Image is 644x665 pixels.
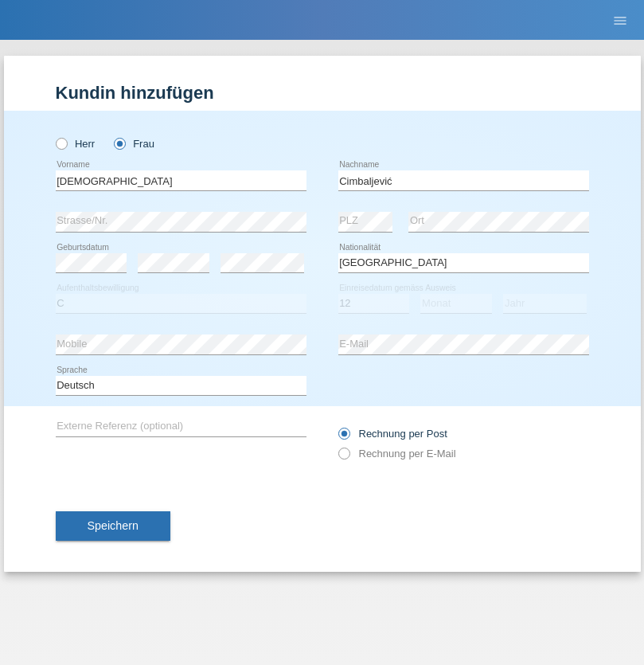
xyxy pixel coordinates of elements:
[338,428,349,448] input: Rechnung per Post
[88,519,139,532] span: Speichern
[338,448,349,467] input: Rechnung per E-Mail
[114,138,154,150] label: Frau
[56,511,170,542] button: Speichern
[114,138,124,148] input: Frau
[338,448,456,460] label: Rechnung per E-Mail
[604,15,636,25] a: menu
[56,138,96,150] label: Herr
[56,83,589,103] h1: Kundin hinzufügen
[612,13,628,29] i: menu
[56,138,66,148] input: Herr
[338,428,447,440] label: Rechnung per Post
